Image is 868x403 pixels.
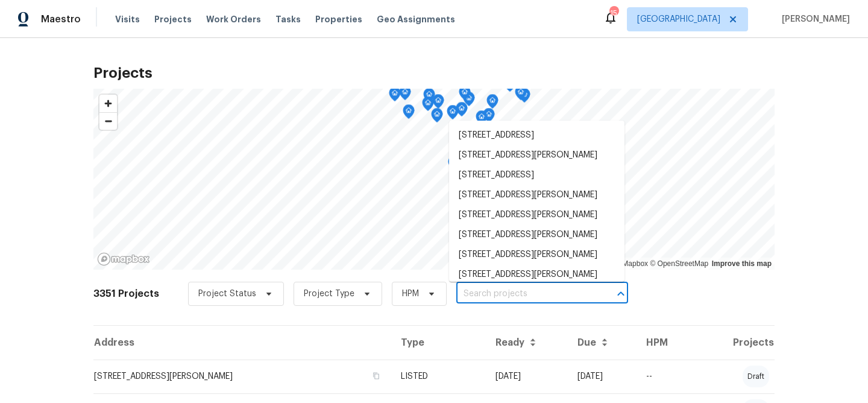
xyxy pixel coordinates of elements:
[275,15,301,24] span: Tasks
[431,108,443,127] div: Map marker
[93,89,775,270] canvas: Map
[206,13,261,25] span: Work Orders
[486,360,568,393] td: [DATE]
[568,360,636,393] td: [DATE]
[515,86,527,104] div: Map marker
[486,326,568,360] th: Ready
[93,360,391,393] td: [STREET_ADDRESS][PERSON_NAME]
[304,288,354,300] span: Project Type
[198,288,256,300] span: Project Status
[377,13,455,25] span: Geo Assignments
[456,102,468,121] div: Map marker
[712,259,772,268] a: Improve this map
[389,87,401,106] div: Map marker
[99,113,117,130] span: Zoom out
[154,13,192,25] span: Projects
[449,205,624,225] li: [STREET_ADDRESS][PERSON_NAME]
[371,370,382,381] button: Copy Address
[432,94,444,113] div: Map marker
[691,326,775,360] th: Projects
[476,110,488,129] div: Map marker
[115,13,140,25] span: Visits
[743,366,769,387] div: draft
[609,7,618,19] div: 15
[402,288,419,300] span: HPM
[449,265,624,285] li: [STREET_ADDRESS][PERSON_NAME]
[615,259,648,268] a: Mapbox
[99,112,117,130] button: Zoom out
[483,108,495,127] div: Map marker
[391,360,486,393] td: LISTED
[637,326,691,360] th: HPM
[97,252,150,266] a: Mapbox homepage
[637,360,691,393] td: --
[612,285,629,302] button: Close
[449,125,624,145] li: [STREET_ADDRESS]
[449,145,624,165] li: [STREET_ADDRESS][PERSON_NAME]
[637,13,720,25] span: [GEOGRAPHIC_DATA]
[650,259,708,268] a: OpenStreetMap
[449,245,624,265] li: [STREET_ADDRESS][PERSON_NAME]
[568,326,636,360] th: Due
[403,104,415,123] div: Map marker
[449,225,624,245] li: [STREET_ADDRESS][PERSON_NAME]
[391,326,486,360] th: Type
[449,185,624,205] li: [STREET_ADDRESS][PERSON_NAME]
[422,97,434,115] div: Map marker
[93,326,391,360] th: Address
[93,288,159,300] h2: 3351 Projects
[486,94,498,113] div: Map marker
[315,13,362,25] span: Properties
[777,13,850,25] span: [PERSON_NAME]
[447,105,459,124] div: Map marker
[459,86,471,104] div: Map marker
[456,285,594,303] input: Search projects
[99,95,117,112] button: Zoom in
[449,165,624,185] li: [STREET_ADDRESS]
[41,13,81,25] span: Maestro
[93,67,775,79] h2: Projects
[448,156,460,174] div: Map marker
[399,86,411,104] div: Map marker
